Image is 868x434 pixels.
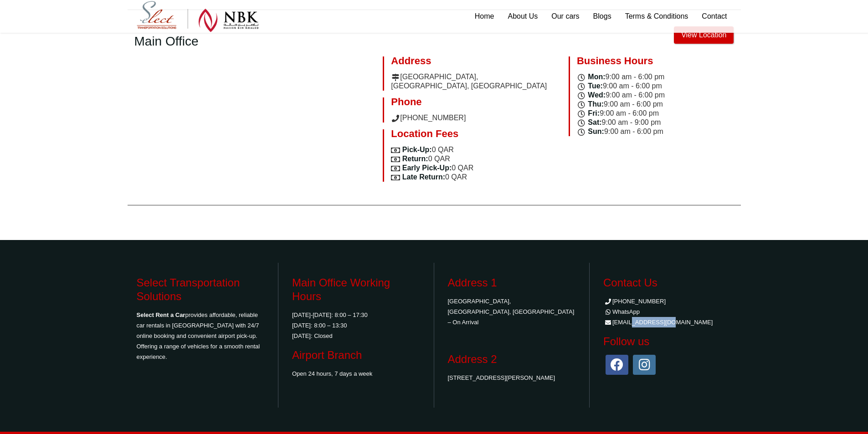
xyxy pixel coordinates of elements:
span: Tue: [588,82,603,90]
div: Business Hours [577,56,653,66]
li: 9:00 am - 6:00 pm [577,82,741,91]
span: Late Return: [402,173,445,181]
h3: Contact Us [603,276,732,290]
h3: Follow us [603,335,732,348]
a: [PHONE_NUMBER] [603,298,666,305]
li: 0 QAR [391,173,555,182]
li: 9:00 am - 6:00 pm [577,109,741,118]
li: [EMAIL_ADDRESS][DOMAIN_NAME] [603,317,732,327]
li: 9:00 am - 6:00 pm [577,91,741,100]
a: WhatsApp [603,308,640,315]
a: View Location [674,26,734,44]
span: Phone [391,97,421,107]
span: Thu: [588,100,604,108]
li: 9:00 am - 6:00 pm [577,127,741,136]
span: Pick-Up: [402,146,432,153]
li: 0 QAR [391,163,555,173]
span: Wed: [588,91,606,99]
h3: Airport Branch [292,348,420,362]
li: 9:00 am - 6:00 pm [577,72,741,82]
a: [GEOGRAPHIC_DATA], [GEOGRAPHIC_DATA], [GEOGRAPHIC_DATA] – On Arrival [448,298,575,326]
span: Return: [402,155,428,163]
a: Main Office [134,34,376,49]
li: 0 QAR [391,154,555,163]
h3: Address 1 [448,276,576,290]
span: Fri: [588,109,600,117]
p: [DATE]-[DATE]: 8:00 – 17:30 [DATE]: 8:00 – 13:30 [DATE]: Closed [292,310,420,341]
img: Select Rent a Car [137,1,259,32]
span: Sun: [588,128,604,135]
a: [STREET_ADDRESS][PERSON_NAME] [448,374,555,381]
span: Location Fees [391,129,458,138]
span: Early Pick-Up: [402,164,452,172]
h3: Select Transportation Solutions [137,276,265,303]
p: provides affordable, reliable car rentals in [GEOGRAPHIC_DATA] with 24/7 online booking and conve... [137,310,265,362]
div: [PHONE_NUMBER] [383,97,555,123]
h3: Main Office Working Hours [292,276,420,303]
div: [GEOGRAPHIC_DATA], [GEOGRAPHIC_DATA], [GEOGRAPHIC_DATA] [383,56,555,91]
li: 0 QAR [391,145,555,154]
strong: Select Rent a Car [137,311,185,318]
span: Sat: [588,118,601,126]
p: Open 24 hours, 7 days a week [292,368,420,379]
li: 9:00 am - 9:00 pm [577,118,741,127]
span: Mon: [588,73,605,81]
li: 9:00 am - 6:00 pm [577,100,741,109]
h3: Address 2 [448,352,576,366]
span: Address [391,56,431,66]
